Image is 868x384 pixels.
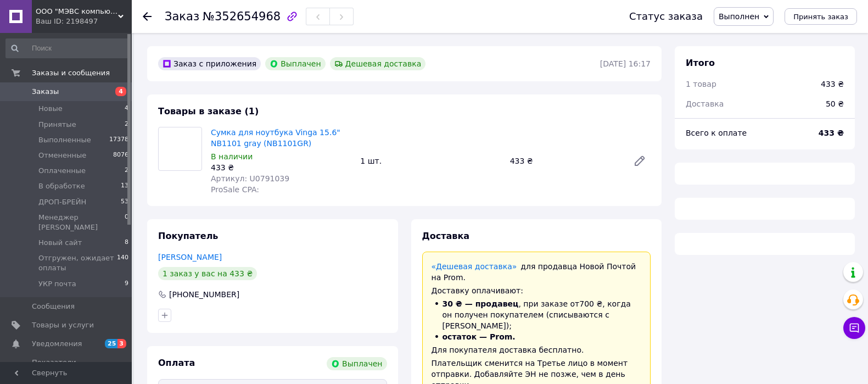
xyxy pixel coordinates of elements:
[38,104,63,114] span: Новые
[38,197,86,207] span: ДРОП-БРЕЙН
[819,129,844,137] b: 433 ₴
[168,289,240,300] div: [PHONE_NUMBER]
[38,151,86,160] span: Отмененные
[32,320,94,330] span: Товары и услуги
[158,358,195,368] span: Оплата
[32,68,110,78] span: Заказы и сообщения
[32,302,75,311] span: Сообщения
[719,12,759,21] span: Выполнен
[432,298,642,331] li: , при заказе от 700 ₴ , когда он получен покупателем (списываются с [PERSON_NAME]);
[203,10,281,23] span: №352654968
[819,92,850,116] div: 50 ₴
[113,151,128,160] span: 8076
[38,166,86,176] span: Оплаченные
[36,16,132,26] div: Ваш ID: 2198497
[843,317,865,339] button: Чат с покупателем
[330,57,426,70] div: Дешевая доставка
[36,7,118,16] span: ООО "МЭВС компьютер"
[265,57,325,70] div: Выплачен
[432,285,642,296] div: Доставку оплачивают:
[38,135,91,145] span: Выполненные
[5,38,130,58] input: Поиск
[600,59,651,68] time: [DATE] 16:17
[38,181,85,191] span: В обработке
[432,344,642,355] div: Для покупателя доставка бесплатно.
[125,166,128,176] span: 2
[686,129,747,137] span: Всего к оплате
[105,339,117,348] span: 25
[125,279,128,289] span: 9
[32,358,102,377] span: Показатели работы компании
[121,181,128,191] span: 13
[158,57,261,70] div: Заказ с приложения
[686,80,716,88] span: 1 товар
[211,185,259,194] span: ProSale CPA:
[158,106,259,116] span: Товары в заказе (1)
[443,299,519,308] span: 30 ₴ — продавец
[793,13,848,21] span: Принять заказ
[38,238,82,248] span: Новый сайт
[432,262,517,271] a: «Дешевая доставка»
[211,174,289,183] span: Артикул: U0791039
[158,267,257,280] div: 1 заказ у вас на 433 ₴
[629,150,651,172] a: Редактировать
[125,213,128,232] span: 0
[117,339,126,348] span: 3
[38,120,76,130] span: Принятые
[115,87,126,96] span: 4
[327,357,387,370] div: Выплачен
[443,332,516,341] span: остаток — Prom.
[32,339,82,349] span: Уведомления
[38,213,125,232] span: Менеджер [PERSON_NAME]
[158,253,222,261] a: [PERSON_NAME]
[121,197,128,207] span: 53
[686,99,724,108] span: Доставка
[158,231,218,241] span: Покупатель
[125,238,128,248] span: 8
[211,162,351,173] div: 433 ₴
[109,135,128,145] span: 17378
[117,253,128,273] span: 140
[629,11,703,22] div: Статус заказа
[821,79,844,90] div: 433 ₴
[506,153,624,169] div: 433 ₴
[211,128,340,148] a: Сумка для ноутбука Vinga 15.6" NB1101 gray (NB1101GR)
[32,87,59,97] span: Заказы
[38,253,117,273] span: Отгружен, ожидает оплаты
[422,231,470,241] span: Доставка
[356,153,505,169] div: 1 шт.
[785,8,857,25] button: Принять заказ
[125,120,128,130] span: 2
[38,279,76,289] span: УКР почта
[211,152,253,161] span: В наличии
[686,58,715,68] span: Итого
[125,104,128,114] span: 4
[432,261,642,283] div: для продавца Новой Почтой на Prom.
[143,11,152,22] div: Вернуться назад
[165,10,199,23] span: Заказ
